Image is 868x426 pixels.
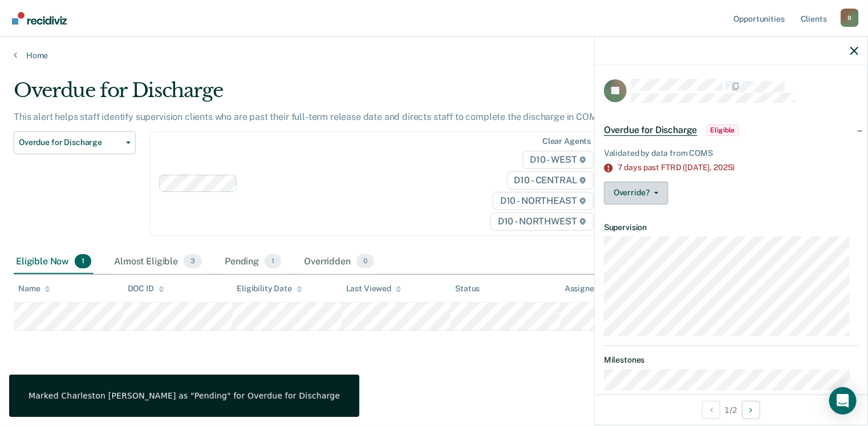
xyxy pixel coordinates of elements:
div: Eligibility Date [237,284,302,294]
span: 1 [265,254,281,269]
p: This alert helps staff identify supervision clients who are past their full-term release date and... [14,111,606,122]
span: 0 [356,254,374,269]
dt: Milestones [604,355,858,365]
button: Previous Opportunity [702,401,720,419]
span: Eligible [707,124,739,136]
span: Overdue for Discharge [19,138,121,147]
div: Marked Charleston [PERSON_NAME] as "Pending" for Overdue for Discharge [29,391,340,401]
button: Profile dropdown button [841,9,859,27]
span: D10 - NORTHEAST [493,192,593,210]
div: Eligible Now [14,250,94,275]
div: Status [455,284,480,294]
span: 3 [184,254,202,269]
div: Last Viewed [346,284,401,294]
div: Assigned to [565,284,618,294]
div: Clear agents [542,136,591,146]
img: Recidiviz [12,12,67,25]
div: B [841,9,859,27]
div: 1 / 2 [595,395,867,425]
div: Pending [222,250,283,275]
span: Overdue for Discharge [604,124,697,136]
a: Home [14,50,854,61]
dt: Supervision [604,223,858,232]
span: 2025) [713,163,735,172]
div: Name [18,284,50,294]
button: Next Opportunity [742,401,760,419]
div: Almost Eligible [112,250,204,275]
div: Open Intercom Messenger [829,387,857,415]
span: D10 - CENTRAL [507,171,594,190]
div: 7 days past FTRD ([DATE], [618,163,858,172]
span: 1 [75,254,91,269]
span: D10 - WEST [522,151,593,169]
div: Overdue for DischargeEligible [595,112,867,148]
div: Validated by data from COMS [604,148,858,158]
div: DOC ID [128,284,164,294]
div: Overdue for Discharge [14,79,665,111]
button: Override? [604,182,668,204]
span: D10 - NORTHWEST [490,212,593,231]
div: Overridden [302,250,376,275]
